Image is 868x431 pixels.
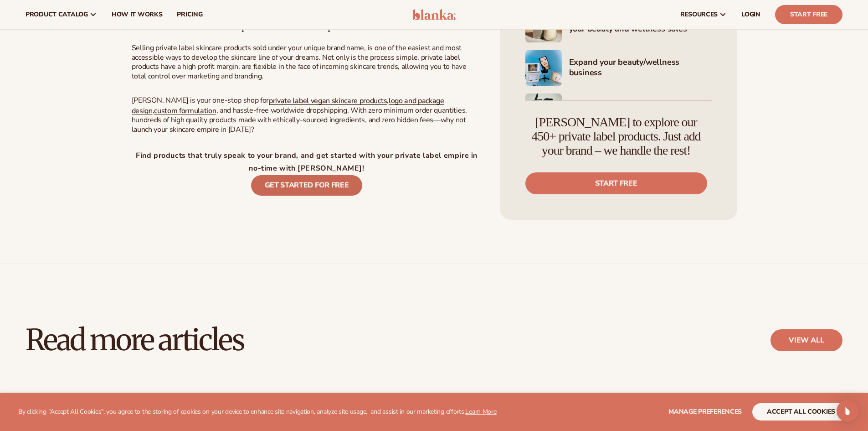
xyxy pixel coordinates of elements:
[26,11,88,18] span: product catalog
[752,403,850,421] button: accept all cookies
[569,57,712,79] h4: Expand your beauty/wellness business
[132,96,444,116] a: logo and package design
[465,407,496,416] a: Learn More
[269,96,387,106] a: private label vegan skincare products
[412,9,456,20] img: logo
[525,94,712,130] a: Shopify Image 8 Marketing your beauty and wellness brand 101
[18,408,497,416] p: By clicking "Accept All Cookies", you agree to the storing of cookies on your device to enhance s...
[770,329,842,351] a: view all
[525,94,562,130] img: Shopify Image 8
[680,11,718,18] span: resources
[177,11,202,18] span: pricing
[251,175,363,196] a: Get started for FREE
[112,11,163,18] span: How It Works
[741,11,760,18] span: LOGIN
[132,43,467,81] span: Selling private label skincare products sold under your unique brand name, is one of the easiest ...
[525,172,707,194] a: Start free
[775,5,842,24] a: Start Free
[26,325,243,355] h2: Read more articles
[525,50,562,87] img: Shopify Image 7
[132,95,467,135] span: [PERSON_NAME] is your one-stop shop for , , , and hassle-free worldwide dropshipping. With zero m...
[154,105,216,115] a: custom formulation
[525,116,707,158] h4: [PERSON_NAME] to explore our 450+ private label products. Just add your brand – we handle the rest!
[668,403,742,421] button: Manage preferences
[525,50,712,87] a: Shopify Image 7 Expand your beauty/wellness business
[136,151,478,174] strong: Find products that truly speak to your brand, and get started with your private label empire in n...
[668,407,742,416] span: Manage preferences
[837,400,858,422] div: Open Intercom Messenger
